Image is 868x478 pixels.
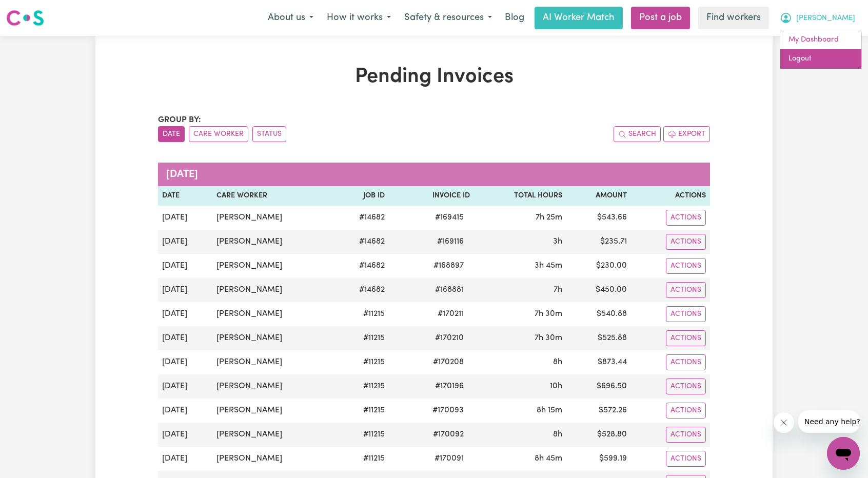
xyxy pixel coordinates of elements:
td: [DATE] [158,278,212,302]
td: $ 540.88 [566,302,631,326]
td: [DATE] [158,399,212,423]
span: Need any help? [6,7,62,15]
td: [PERSON_NAME] [212,278,333,302]
td: # 11215 [333,326,389,350]
td: [DATE] [158,302,212,326]
a: My Dashboard [780,30,861,50]
button: Search [614,126,661,142]
iframe: Message from company [798,410,860,433]
h1: Pending Invoices [158,65,710,89]
td: $ 572.26 [566,399,631,423]
th: Amount [566,186,631,206]
span: 8 hours 45 minutes [535,454,562,463]
a: Find workers [698,7,769,29]
th: Job ID [333,186,389,206]
td: [DATE] [158,254,212,278]
button: Actions [666,258,706,274]
button: Actions [666,379,706,394]
span: # 168897 [427,260,470,272]
span: 8 hours 15 minutes [537,406,562,414]
td: # 14682 [333,254,389,278]
td: [PERSON_NAME] [212,230,333,254]
span: [PERSON_NAME] [796,13,855,24]
td: [PERSON_NAME] [212,374,333,399]
td: $ 528.80 [566,423,631,447]
img: Careseekers logo [6,9,44,27]
td: # 14682 [333,206,389,230]
span: # 170093 [426,404,470,416]
a: AI Worker Match [535,7,623,29]
button: sort invoices by date [158,126,185,142]
td: $ 599.19 [566,447,631,471]
iframe: Button to launch messaging window [827,437,860,470]
td: # 14682 [333,230,389,254]
td: # 11215 [333,350,389,374]
td: # 11215 [333,399,389,423]
span: Group by: [158,116,201,124]
td: $ 543.66 [566,206,631,230]
td: # 11215 [333,423,389,447]
td: # 11215 [333,374,389,399]
span: # 168881 [429,284,470,296]
td: [PERSON_NAME] [212,326,333,350]
th: Total Hours [474,186,566,206]
span: 7 hours [554,286,562,294]
span: 8 hours [553,430,562,439]
th: Care Worker [212,186,333,206]
td: [PERSON_NAME] [212,302,333,326]
button: Actions [666,330,706,346]
span: # 170092 [427,428,470,441]
td: [DATE] [158,230,212,254]
span: # 169415 [429,211,470,224]
a: Logout [780,49,861,69]
button: Export [663,126,710,142]
span: # 169116 [431,235,470,248]
td: [PERSON_NAME] [212,399,333,423]
th: Date [158,186,212,206]
td: [DATE] [158,423,212,447]
button: About us [261,7,320,29]
td: [DATE] [158,447,212,471]
span: 8 hours [553,358,562,366]
td: # 14682 [333,278,389,302]
span: # 170211 [431,308,470,320]
td: $ 525.88 [566,326,631,350]
button: Actions [666,354,706,370]
span: 3 hours [553,237,562,246]
span: # 170196 [429,380,470,392]
td: [DATE] [158,350,212,374]
button: Actions [666,403,706,419]
button: Actions [666,306,706,322]
button: Safety & resources [398,7,499,29]
button: Actions [666,234,706,250]
td: # 11215 [333,447,389,471]
a: Careseekers logo [6,6,44,30]
span: # 170210 [429,332,470,344]
a: Blog [499,7,530,29]
button: Actions [666,282,706,298]
button: sort invoices by paid status [252,126,286,142]
iframe: Close message [774,412,794,433]
a: Post a job [631,7,690,29]
button: My Account [773,7,862,29]
td: $ 235.71 [566,230,631,254]
span: 7 hours 25 minutes [536,213,562,222]
td: $ 873.44 [566,350,631,374]
button: How it works [320,7,398,29]
span: 3 hours 45 minutes [535,262,562,270]
td: [PERSON_NAME] [212,350,333,374]
td: # 11215 [333,302,389,326]
span: 7 hours 30 minutes [535,334,562,342]
td: [DATE] [158,326,212,350]
td: [PERSON_NAME] [212,447,333,471]
td: [PERSON_NAME] [212,206,333,230]
button: Actions [666,210,706,226]
td: $ 450.00 [566,278,631,302]
span: # 170208 [427,356,470,368]
button: sort invoices by care worker [189,126,248,142]
th: Invoice ID [389,186,475,206]
td: [DATE] [158,374,212,399]
span: 7 hours 30 minutes [535,310,562,318]
span: 10 hours [550,382,562,390]
th: Actions [631,186,710,206]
